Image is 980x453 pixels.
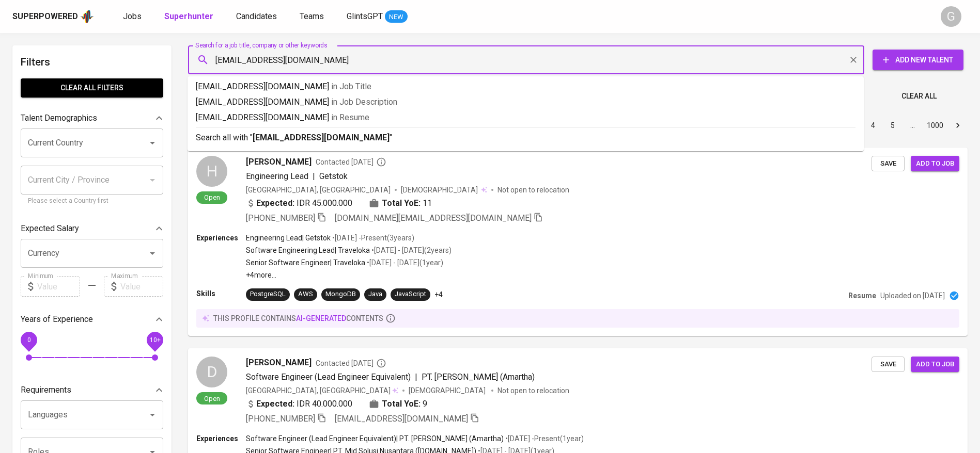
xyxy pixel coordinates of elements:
[256,398,294,410] b: Expected:
[196,132,855,144] p: Search all with " "
[145,136,160,150] button: Open
[497,385,569,396] p: Not open to relocation
[423,197,432,209] span: 11
[21,222,79,235] p: Expected Salary
[246,245,370,255] p: Software Engineering Lead | Traveloka
[246,185,391,195] div: [GEOGRAPHIC_DATA], [GEOGRAPHIC_DATA]
[331,112,369,122] span: in Resume
[941,6,961,27] div: G
[21,313,93,326] p: Years of Experience
[246,398,352,410] div: IDR 40.000.000
[145,246,160,261] button: Open
[246,213,315,223] span: [PHONE_NUMBER]
[395,289,426,299] div: JavaScript
[236,11,277,21] span: Candidates
[911,357,959,373] button: Add to job
[785,117,968,134] nav: pagination navigation
[236,10,279,23] a: Candidates
[196,111,855,124] p: [EMAIL_ADDRESS][DOMAIN_NAME]
[382,197,421,209] b: Total YoE:
[246,357,312,369] span: [PERSON_NAME]
[196,433,246,444] p: Experiences
[196,96,855,108] p: [EMAIL_ADDRESS][DOMAIN_NAME]
[382,398,421,410] b: Total YoE:
[880,290,945,301] p: Uploaded on [DATE]
[21,54,163,70] h6: Filters
[29,82,155,94] span: Clear All filters
[164,10,215,23] a: Superhunter
[300,10,326,23] a: Teams
[434,289,443,300] p: +4
[123,10,144,23] a: Jobs
[246,233,331,243] p: Engineering Lead | Getstok
[253,133,390,142] b: [EMAIL_ADDRESS][DOMAIN_NAME]
[335,414,468,424] span: [EMAIL_ADDRESS][DOMAIN_NAME]
[300,11,324,21] span: Teams
[164,11,213,21] b: Superhunter
[401,185,479,195] span: [DEMOGRAPHIC_DATA]
[250,289,286,299] div: PostgreSQL
[246,270,452,280] p: +4 more ...
[331,82,371,91] span: in Job Title
[319,171,348,181] span: Getstok
[370,245,452,255] p: • [DATE] - [DATE] ( 2 years )
[21,218,163,239] div: Expected Salary
[904,120,921,131] div: …
[376,358,386,368] svg: By Batam recruiter
[911,156,959,172] button: Add to job
[897,87,941,106] button: Clear All
[246,156,312,168] span: [PERSON_NAME]
[200,193,224,202] span: Open
[881,54,955,67] span: Add New Talent
[313,170,315,183] span: |
[409,385,487,396] span: [DEMOGRAPHIC_DATA]
[325,289,356,299] div: MongoDB
[120,276,163,297] input: Value
[196,288,246,299] p: Skills
[213,313,383,323] p: this profile contains contents
[256,197,294,209] b: Expected:
[196,233,246,243] p: Experiences
[21,108,163,128] div: Talent Demographics
[21,112,97,124] p: Talent Demographics
[872,156,905,172] button: Save
[298,289,313,299] div: AWS
[365,257,443,268] p: • [DATE] - [DATE] ( 1 year )
[21,78,163,98] button: Clear All filters
[877,158,899,170] span: Save
[196,357,227,387] div: D
[196,156,227,187] div: H
[884,117,901,134] button: Go to page 5
[924,117,946,134] button: Go to page 1000
[21,384,71,396] p: Requirements
[504,433,584,444] p: • [DATE] - Present ( 1 year )
[21,309,163,330] div: Years of Experience
[916,158,954,170] span: Add to job
[80,9,94,24] img: app logo
[188,148,968,336] a: HOpen[PERSON_NAME]Contacted [DATE]Engineering Lead|Getstok[GEOGRAPHIC_DATA], [GEOGRAPHIC_DATA][DE...
[901,90,937,103] span: Clear All
[347,11,383,21] span: GlintsGPT
[368,289,382,299] div: Java
[335,213,532,223] span: [DOMAIN_NAME][EMAIL_ADDRESS][DOMAIN_NAME]
[246,385,398,396] div: [GEOGRAPHIC_DATA], [GEOGRAPHIC_DATA]
[331,97,397,107] span: in Job Description
[916,359,954,370] span: Add to job
[149,336,160,344] span: 10+
[12,11,78,23] div: Superpowered
[376,157,386,167] svg: By Batam recruiter
[950,117,966,134] button: Go to next page
[347,10,408,23] a: GlintsGPT NEW
[246,257,365,268] p: Senior Software Engineer | Traveloka
[200,394,224,403] span: Open
[27,336,30,344] span: 0
[497,185,569,195] p: Not open to relocation
[316,157,386,167] span: Contacted [DATE]
[331,233,414,243] p: • [DATE] - Present ( 3 years )
[246,171,308,181] span: Engineering Lead
[145,408,160,422] button: Open
[296,314,346,322] span: AI-generated
[873,50,963,70] button: Add New Talent
[423,398,427,410] span: 9
[28,196,156,206] p: Please select a Country first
